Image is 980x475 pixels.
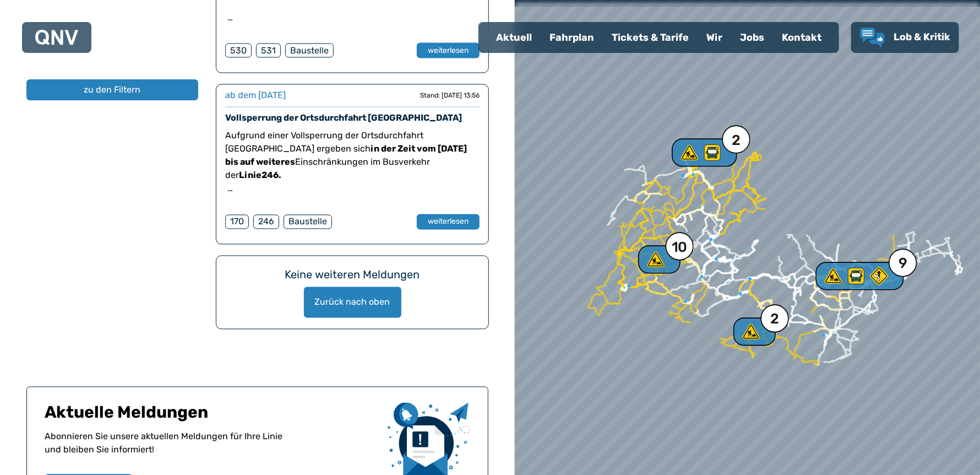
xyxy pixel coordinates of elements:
a: Vollsperrung der Ortsdurchfahrt [GEOGRAPHIC_DATA] [225,113,462,123]
div: 9 [899,257,907,271]
div: Baustelle [285,44,334,58]
h1: Aktuelle Meldungen [45,403,379,430]
strong: 246. [262,170,281,181]
button: weiterlesen [417,214,480,230]
div: Stand: [DATE] 13:56 [420,91,480,100]
div: 2 [684,144,723,161]
div: ab dem [DATE] [225,89,286,102]
img: QNV Logo [35,30,78,45]
a: Lob & Kritik [860,28,950,47]
a: Aktuell [487,23,541,52]
a: Kontakt [773,23,830,52]
p: Aufgrund einer Vollsperrung der Ortsdurchfahrt [GEOGRAPHIC_DATA] ergeben sich Einschränkungen im ... [225,129,480,182]
div: 10 [672,240,688,255]
button: weiterlesen [417,43,480,58]
div: Keine weiteren Meldungen [285,267,420,283]
div: Baustelle [284,215,332,229]
button: Zurück nach oben [304,287,401,318]
a: Wir [698,23,731,52]
a: Jobs [731,23,773,52]
div: 2 [732,133,741,148]
div: 530 [225,44,252,58]
div: 10 [646,251,671,268]
strong: Linie [239,170,262,181]
div: 2 [770,312,779,327]
a: Fahrplan [541,23,603,52]
div: 9 [832,267,886,285]
button: zu den Filtern [26,79,198,100]
div: 246 [253,215,279,229]
div: 2 [741,323,766,341]
p: Abonnieren Sie unsere aktuellen Meldungen für Ihre Linie und bleiben Sie informiert! [45,430,379,474]
a: QNV Logo [35,26,78,48]
span: Lob & Kritik [894,31,950,43]
div: 531 [256,44,281,58]
a: Tickets & Tarife [603,23,698,52]
div: 170 [225,215,249,229]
